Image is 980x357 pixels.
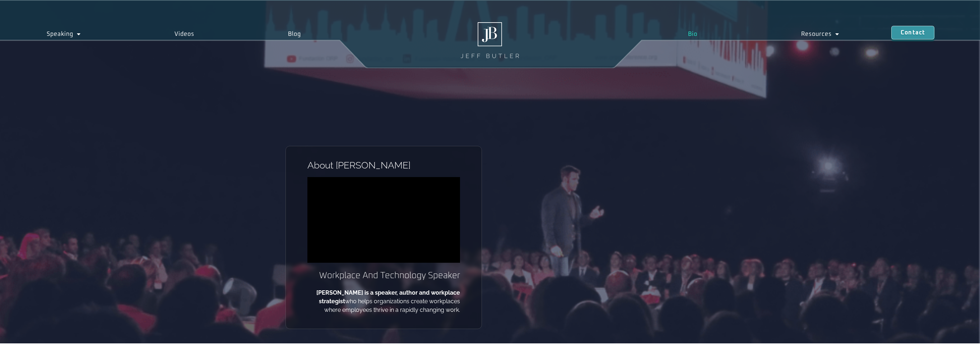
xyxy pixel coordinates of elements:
h1: About [PERSON_NAME] [307,161,460,170]
span: Contact [901,30,925,35]
h2: Workplace And Technology Speaker [307,270,460,281]
nav: Menu [636,26,891,42]
a: Videos [128,26,241,42]
b: [PERSON_NAME] is a speaker, author and workplace strategist [316,289,460,305]
a: Bio [636,26,749,42]
a: Contact [891,26,934,39]
iframe: vimeo Video Player [307,177,460,263]
a: Resources [749,26,891,42]
p: who helps organizations create workplaces where employees thrive in a rapidly changing work. [307,289,460,314]
a: Blog [241,26,348,42]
